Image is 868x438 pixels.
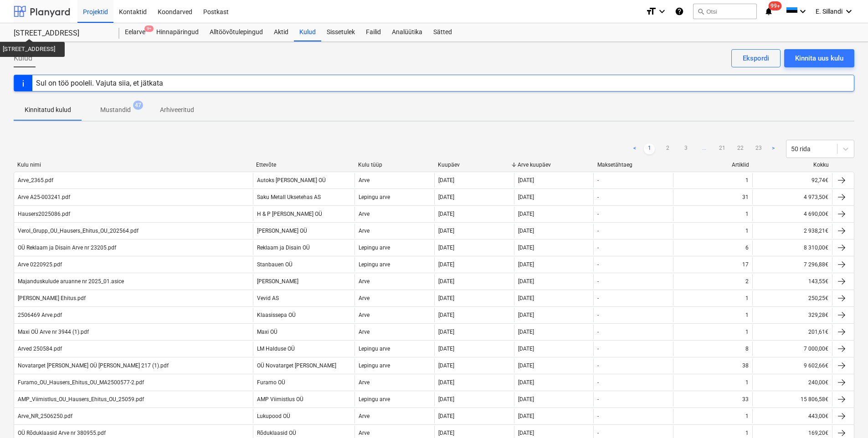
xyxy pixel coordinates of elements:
[257,413,290,419] div: Lukupood OÜ
[359,312,370,318] div: Arve
[428,23,457,41] a: Sätted
[742,362,749,369] div: 38
[597,413,599,419] div: -
[752,190,832,204] div: 4 973,50€
[597,228,599,234] div: -
[597,194,599,200] div: -
[518,177,534,183] div: [DATE]
[597,362,599,369] div: -
[359,261,390,268] div: Lepingu arve
[438,295,454,301] div: [DATE]
[386,23,428,41] a: Analüütika
[18,211,70,217] div: Hausers2025086.pdf
[257,194,321,200] div: Saku Metall Uksetehas AS
[769,1,782,10] span: 99+
[742,396,749,402] div: 33
[257,362,336,369] div: OÜ Novatarget [PERSON_NAME]
[518,162,590,168] div: Arve kuupäev
[359,177,370,183] div: Arve
[358,162,431,168] div: Kulu tüüp
[731,49,781,67] button: Ekspordi
[18,413,72,419] div: Arve_NR_2506250.pdf
[752,308,832,322] div: 329,28€
[597,379,599,386] div: -
[133,101,143,110] span: 47
[753,143,764,154] a: Page 23
[359,211,370,217] div: Arve
[675,6,684,17] i: Abikeskus
[18,244,116,251] div: OÜ Reklaam ja Disain Arve nr 23205.pdf
[768,143,779,154] a: Next page
[752,173,832,188] div: 92,74€
[204,23,268,41] a: Alltöövõtulepingud
[18,346,62,352] div: Arved 250584.pdf
[518,346,534,352] div: [DATE]
[752,257,832,272] div: 7 296,88€
[257,261,293,268] div: Stanbauen OÜ
[36,79,163,87] div: Sul on töö pooleli. Vajuta siia, et jätkata
[518,211,534,217] div: [DATE]
[151,23,204,41] div: Hinnapäringud
[438,396,454,402] div: [DATE]
[597,211,599,217] div: -
[597,244,599,251] div: -
[18,295,86,301] div: [PERSON_NAME] Ehitus.pdf
[438,312,454,318] div: [DATE]
[597,329,599,335] div: -
[518,261,534,268] div: [DATE]
[359,346,390,352] div: Lepingu arve
[752,392,832,407] div: 15 806,58€
[257,346,295,352] div: LM Halduse OÜ
[257,278,298,285] div: [PERSON_NAME]
[597,261,599,268] div: -
[629,143,640,154] a: Previous page
[644,143,655,154] a: Page 1 is your current page
[257,430,296,436] div: Rõduklaasid OÜ
[268,23,294,41] a: Aktid
[438,261,454,268] div: [DATE]
[18,228,139,234] div: Verol_Grupp_OU_Hausers_Ehitus_OU_202564.pdf
[321,23,360,41] div: Sissetulek
[518,329,534,335] div: [DATE]
[597,295,599,301] div: -
[100,105,131,115] p: Mustandid
[699,143,709,154] a: ...
[745,430,749,436] div: 1
[119,23,151,41] a: Eelarve9+
[597,177,599,183] div: -
[25,105,71,115] p: Kinnitatud kulud
[745,329,749,335] div: 1
[438,211,454,217] div: [DATE]
[518,278,534,285] div: [DATE]
[597,312,599,318] div: -
[697,8,704,15] span: search
[795,52,843,64] div: Kinnita uus kulu
[745,244,749,251] div: 6
[752,358,832,373] div: 9 602,66€
[359,278,370,285] div: Arve
[359,379,370,386] div: Arve
[662,143,673,154] a: Page 2
[752,240,832,255] div: 8 310,00€
[677,162,749,168] div: Artiklid
[646,6,657,17] i: format_size
[18,194,70,200] div: Arve A25-003241.pdf
[797,6,808,17] i: keyboard_arrow_down
[438,177,454,183] div: [DATE]
[256,162,351,168] div: Ettevõte
[752,409,832,423] div: 443,00€
[294,23,321,41] a: Kulud
[438,346,454,352] div: [DATE]
[756,162,829,168] div: Kokku
[18,430,106,436] div: OÜ Rõduklaasid Arve nr 380955.pdf
[657,6,668,17] i: keyboard_arrow_down
[438,278,454,285] div: [DATE]
[518,430,534,436] div: [DATE]
[438,162,510,168] div: Kuupäev
[518,194,534,200] div: [DATE]
[359,430,370,436] div: Arve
